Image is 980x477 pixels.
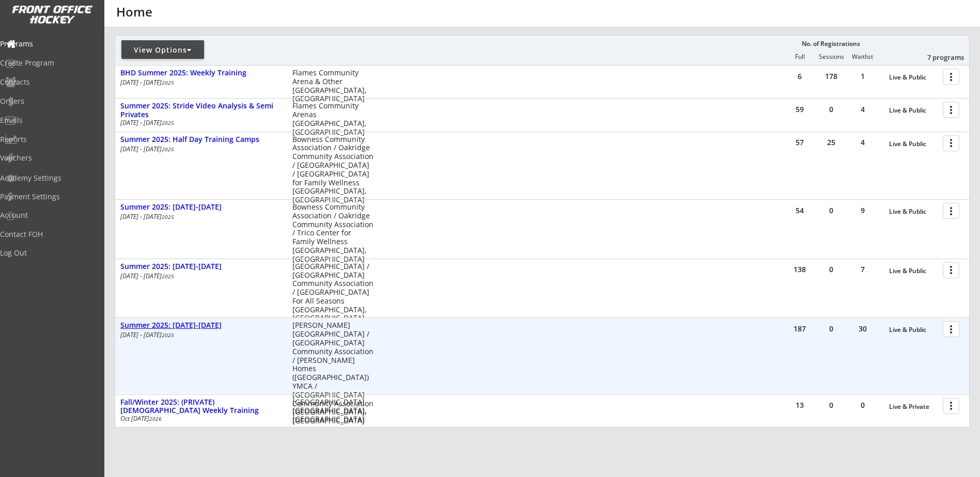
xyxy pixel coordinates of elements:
div: 6 [784,73,815,80]
div: Full [784,53,815,60]
div: 7 [847,266,878,273]
div: Summer 2025: Half Day Training Camps [120,135,282,144]
button: more_vert [943,398,959,414]
button: more_vert [943,69,959,85]
div: [DATE] - [DATE] [120,214,278,220]
div: [DATE] - [DATE] [120,79,278,86]
div: View Options [121,45,204,55]
div: 0 [816,402,847,409]
em: 2025 [162,79,174,86]
div: [DATE] - [DATE] [120,332,278,338]
div: 178 [816,73,847,80]
div: Live & Public [889,74,938,81]
em: 2025 [162,213,174,220]
div: [GEOGRAPHIC_DATA] / [GEOGRAPHIC_DATA] Community Association / [GEOGRAPHIC_DATA] For All Seasons [... [292,262,374,323]
div: 4 [847,139,878,146]
div: Oct [DATE] [120,416,278,422]
div: 25 [816,139,847,146]
em: 2025 [162,273,174,280]
em: 2025 [162,331,174,339]
div: Sessions [816,53,847,60]
div: [GEOGRAPHIC_DATA] [GEOGRAPHIC_DATA], [GEOGRAPHIC_DATA] [292,398,374,424]
em: 2026 [149,415,162,422]
div: 0 [816,106,847,113]
div: Live & Private [889,403,938,410]
div: 7 programs [910,53,964,62]
div: Summer 2025: [DATE]-[DATE] [120,262,282,271]
div: 57 [784,139,815,146]
div: BHD Summer 2025: Weekly Training [120,69,282,77]
div: 0 [847,402,878,409]
div: Summer 2025: Stride Video Analysis & Semi Privates [120,102,282,119]
div: [DATE] - [DATE] [120,146,278,152]
div: Live & Public [889,326,938,333]
button: more_vert [943,135,959,151]
button: more_vert [943,321,959,337]
div: Fall/Winter 2025: (PRIVATE) [DEMOGRAPHIC_DATA] Weekly Training [120,398,282,416]
div: 0 [816,325,847,332]
div: Flames Community Arenas [GEOGRAPHIC_DATA], [GEOGRAPHIC_DATA] [292,102,374,136]
div: Bowness Community Association / Oakridge Community Association / [GEOGRAPHIC_DATA] / [GEOGRAPHIC_... [292,135,374,204]
div: 54 [784,207,815,214]
div: 1 [847,73,878,80]
button: more_vert [943,102,959,118]
div: Flames Community Arena & Other [GEOGRAPHIC_DATA], [GEOGRAPHIC_DATA] [292,69,374,103]
div: Waitlist [847,53,878,60]
div: 59 [784,106,815,113]
div: Live & Public [889,140,938,148]
div: 30 [847,325,878,332]
div: 0 [816,266,847,273]
div: 4 [847,106,878,113]
div: Summer 2025: [DATE]-[DATE] [120,203,282,212]
div: 138 [784,266,815,273]
div: 13 [784,402,815,409]
button: more_vert [943,262,959,278]
div: [DATE] - [DATE] [120,120,278,126]
div: 187 [784,325,815,332]
div: Bowness Community Association / Oakridge Community Association / Trico Center for Family Wellness... [292,203,374,264]
div: 0 [816,207,847,214]
div: Live & Public [889,267,938,275]
div: [PERSON_NAME][GEOGRAPHIC_DATA] / [GEOGRAPHIC_DATA] Community Association / [PERSON_NAME] Homes ([... [292,321,374,425]
div: 9 [847,207,878,214]
div: No. of Registrations [799,40,863,47]
div: [DATE] - [DATE] [120,273,278,279]
div: Live & Public [889,208,938,215]
button: more_vert [943,203,959,219]
em: 2025 [162,146,174,153]
div: Summer 2025: [DATE]-[DATE] [120,321,282,330]
div: Live & Public [889,107,938,114]
em: 2025 [162,119,174,126]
